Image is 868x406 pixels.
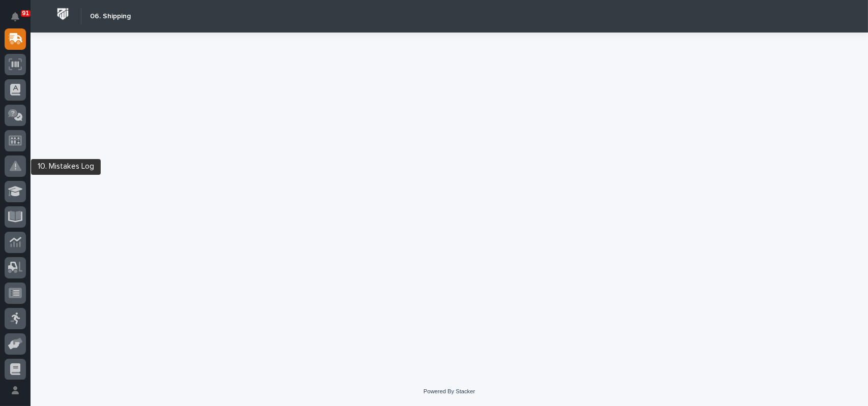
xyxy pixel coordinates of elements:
[424,388,475,394] a: Powered By Stacker
[53,5,72,23] img: Workspace Logo
[5,6,26,27] button: Notifications
[90,12,131,21] h2: 06. Shipping
[22,10,29,17] p: 91
[13,12,26,28] div: Notifications91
